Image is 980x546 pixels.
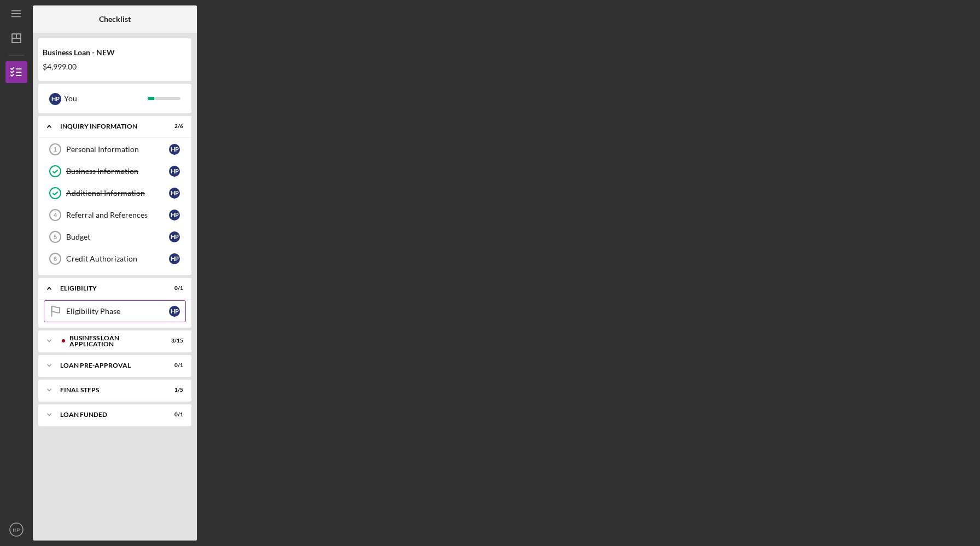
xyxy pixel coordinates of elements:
[60,285,156,292] div: ELIGIBILITY
[66,145,169,154] div: Personal Information
[169,306,180,317] div: H P
[164,338,183,344] div: 3 / 15
[43,48,187,57] div: Business Loan - NEW
[164,123,183,130] div: 2 / 6
[44,248,186,270] a: 6Credit AuthorizationHP
[49,93,61,105] div: H P
[169,231,180,242] div: H P
[5,519,27,541] button: HP
[54,234,57,240] tspan: 5
[66,233,169,241] div: Budget
[69,335,156,347] div: BUSINESS LOAN APPLICATION
[169,210,180,220] div: H P
[60,123,156,130] div: INQUIRY INFORMATION
[164,362,183,369] div: 0 / 1
[54,212,57,218] tspan: 4
[164,387,183,393] div: 1 / 5
[13,527,20,533] text: HP
[164,411,183,418] div: 0 / 1
[164,285,183,292] div: 0 / 1
[66,167,169,176] div: Business Information
[169,188,180,199] div: H P
[60,362,156,369] div: LOAN PRE-APPROVAL
[60,411,156,418] div: LOAN FUNDED
[44,160,186,182] a: Business InformationHP
[44,226,186,248] a: 5BudgetHP
[169,253,180,264] div: H P
[44,182,186,204] a: Additional InformationHP
[64,89,148,108] div: You
[43,62,187,71] div: $4,999.00
[66,307,169,316] div: Eligibility Phase
[44,300,186,322] a: Eligibility PhaseHP
[44,204,186,226] a: 4Referral and ReferencesHP
[99,15,131,24] b: Checklist
[169,166,180,177] div: H P
[169,144,180,155] div: H P
[44,138,186,160] a: 1Personal InformationHP
[54,255,57,262] tspan: 6
[60,387,156,393] div: FINAL STEPS
[54,146,57,153] tspan: 1
[66,254,169,263] div: Credit Authorization
[66,189,169,198] div: Additional Information
[66,211,169,219] div: Referral and References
